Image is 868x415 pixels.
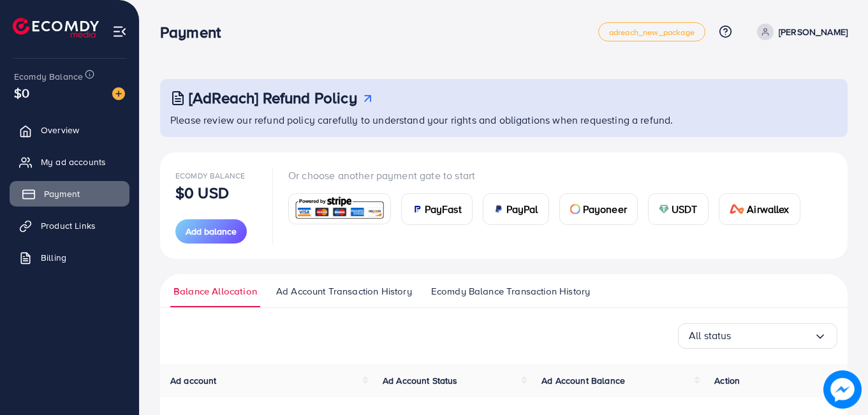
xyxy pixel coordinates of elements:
[160,23,231,41] h3: Payment
[293,195,386,222] img: card
[14,70,83,83] span: Ecomdy Balance
[494,204,504,214] img: card
[175,219,247,244] button: Add balance
[14,84,29,102] span: $0
[659,204,669,214] img: card
[10,245,129,270] a: Billing
[483,193,549,225] a: cardPayPal
[779,24,848,40] p: [PERSON_NAME]
[609,28,695,36] span: adreach_new_package
[288,168,811,183] p: Or choose another payment gate to start
[10,213,129,238] a: Product Links
[823,370,862,409] img: image
[583,201,627,217] span: Payoneer
[747,201,789,217] span: Airwallex
[401,193,473,225] a: cardPayFast
[170,112,840,127] p: Please review our refund policy carefully to understand your rights and obligations when requesti...
[412,204,422,214] img: card
[186,225,237,238] span: Add balance
[732,326,814,346] input: Search for option
[170,374,217,387] span: Ad account
[541,374,625,387] span: Ad Account Balance
[431,284,590,298] span: Ecomdy Balance Transaction History
[598,22,705,41] a: adreach_new_package
[175,185,229,200] p: $0 USD
[714,374,740,387] span: Action
[719,193,800,225] a: cardAirwallex
[506,201,538,217] span: PayPal
[288,193,391,224] a: card
[41,219,96,232] span: Product Links
[13,18,99,38] img: logo
[10,149,129,175] a: My ad accounts
[570,204,580,214] img: card
[41,251,66,264] span: Billing
[44,187,80,200] span: Payment
[730,204,745,214] img: card
[112,87,125,100] img: image
[173,284,257,298] span: Balance Allocation
[41,156,106,168] span: My ad accounts
[112,24,127,39] img: menu
[425,201,462,217] span: PayFast
[559,193,638,225] a: cardPayoneer
[648,193,709,225] a: cardUSDT
[175,170,245,181] span: Ecomdy Balance
[678,323,837,349] div: Search for option
[41,124,79,136] span: Overview
[10,181,129,207] a: Payment
[189,89,357,107] h3: [AdReach] Refund Policy
[752,24,848,40] a: [PERSON_NAME]
[672,201,698,217] span: USDT
[276,284,412,298] span: Ad Account Transaction History
[383,374,458,387] span: Ad Account Status
[689,326,732,346] span: All status
[10,117,129,143] a: Overview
